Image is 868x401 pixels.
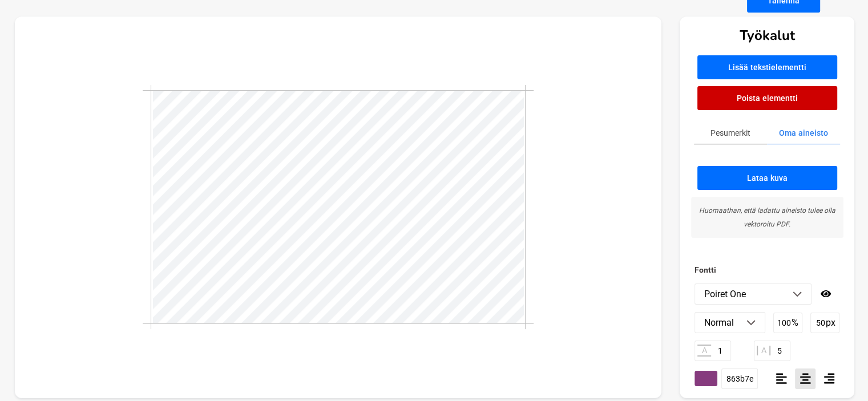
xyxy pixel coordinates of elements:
p: px [825,317,835,328]
button: Poista elementti [697,86,837,110]
p: % [792,317,798,328]
h3: Työkalut [740,26,795,44]
button: Lisää tekstielementti [697,55,837,79]
p: Normal [704,317,734,328]
img: dropdown [746,320,756,326]
p: A [697,345,711,357]
button: Oma aineisto [767,122,840,144]
h3: Fontti [695,263,839,277]
p: Huomaathan, että ladattu aineisto tulee olla vektoroitu PDF. [698,204,837,231]
button: Pesumerkit [694,122,767,144]
p: A [757,346,770,355]
button: Lataa kuva [697,166,837,190]
p: Poiret One [704,289,746,299]
img: dropdown [793,291,802,297]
